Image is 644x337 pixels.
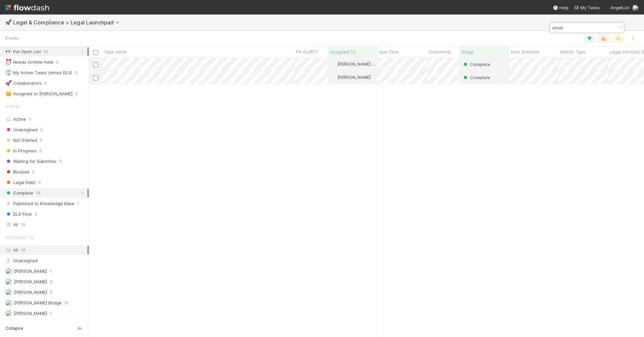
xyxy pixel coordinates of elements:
span: Assigned To [5,231,34,244]
div: All [5,221,87,229]
span: Collapse [6,325,23,331]
span: Unassigned [5,126,38,134]
div: Full Open List [5,47,41,56]
span: 🚀 [5,19,12,25]
span: 0 [32,168,35,176]
span: 0 [35,210,37,218]
img: avatar_4038989c-07b2-403a-8eae-aaaab2974011.png [331,61,336,67]
span: 10 [64,299,69,307]
div: Unassigned [5,257,87,265]
span: Complete [470,62,490,67]
span: [PERSON_NAME] [14,279,47,284]
span: Hour Estimate [511,48,540,55]
span: [PERSON_NAME] [14,311,47,316]
div: Needs Ontime Field [5,58,53,66]
img: avatar_0b1dbcb8-f701-47e0-85bc-d79ccc0efe6c.png [5,310,12,317]
input: Toggle All Rows Selected [93,50,98,55]
img: avatar_764264af-fc64-48ee-9ff7-d72d3801ac54.png [5,268,12,274]
div: Help [553,4,569,11]
span: 0 [40,126,43,134]
span: [PERSON_NAME] Bridge [337,61,385,67]
span: 👀 [5,48,12,54]
span: Assigned To [330,48,356,55]
small: 2 tasks [5,35,19,41]
span: Legal & Compliance > Legal Launchpad [13,19,123,26]
img: avatar_9b18377c-2ab8-4698-9af2-31fe0779603e.png [5,278,12,285]
span: 0 [56,58,59,66]
span: Task name [104,48,127,55]
span: ⏰ [5,59,12,65]
span: 👑 [5,91,12,96]
span: 19 [21,221,25,229]
span: Stage [5,100,19,113]
span: Waiting for Submitter [5,157,57,166]
span: 19 [21,247,25,253]
div: All [5,246,87,254]
span: 0 [75,90,78,98]
input: Search... [551,24,617,32]
img: avatar_e9ab85df-bd4b-4bc7-9ce2-850cbd1ee01a.png [632,5,639,11]
span: Complete [470,75,490,80]
span: 1 [50,309,52,318]
img: avatar_4038989c-07b2-403a-8eae-aaaab2974011.png [5,299,12,306]
span: 0 [38,178,41,187]
input: Toggle Row Selected [93,76,98,80]
span: 0 [75,69,77,77]
img: avatar_ba76ddef-3fd0-4be4-9bc3-126ad567fcd5.png [5,289,12,295]
span: AngelList [610,5,630,10]
span: 1 [77,199,79,208]
span: Not Started [5,136,37,144]
span: My Tasks [574,5,600,10]
span: 🚀 [5,80,12,86]
span: P0 ALERT? [296,48,318,55]
span: DLS Flow [5,210,32,218]
span: Legal Debt [5,178,36,187]
span: 0 [44,79,47,87]
span: Published to Knowledge Base [5,199,74,208]
span: [PERSON_NAME] Bridge [14,300,62,305]
div: Assigned to [PERSON_NAME] [5,90,72,98]
span: Matter Type [560,48,586,55]
span: In Progress [5,147,37,155]
img: avatar_ba76ddef-3fd0-4be4-9bc3-126ad567fcd5.png [331,75,336,80]
span: 18 [36,189,41,197]
span: Complete [5,189,33,197]
span: Stage [462,48,474,55]
span: [PERSON_NAME] [14,290,47,295]
span: [PERSON_NAME] [337,75,371,80]
input: Toggle Row Selected [93,62,98,67]
span: 0 [40,136,42,144]
span: Blocked [5,168,29,176]
span: 19 [43,47,48,56]
img: logo-inverted-e16ddd16eac7371096b0.svg [5,2,49,13]
span: 5 [50,288,52,296]
span: 1 [50,267,52,275]
span: 2 [50,278,52,286]
span: Due Date [379,48,399,55]
span: Comments [429,48,451,55]
span: ⚖️ [5,70,12,75]
span: 0 [39,147,42,155]
span: [PERSON_NAME] [14,268,47,274]
span: 0 [29,116,31,122]
div: Collaborators [5,79,42,87]
div: My Active Tasks (minus DLS) [5,69,72,77]
div: Active [5,115,87,123]
span: 0 [59,157,62,166]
